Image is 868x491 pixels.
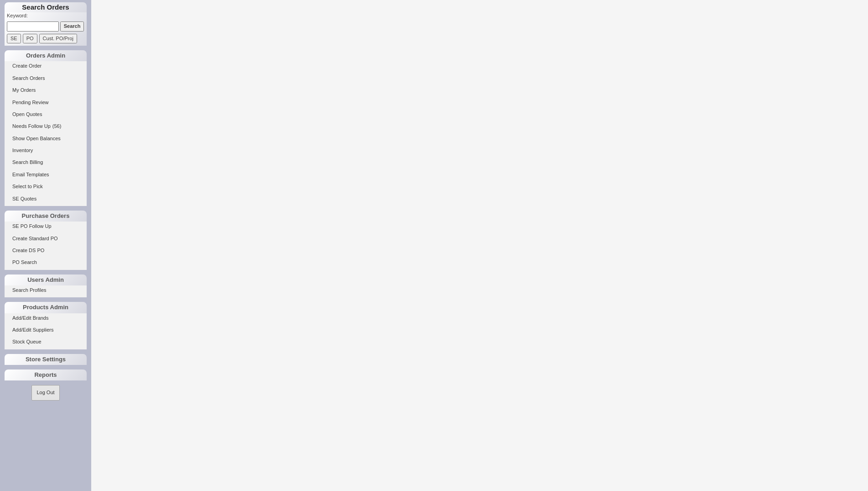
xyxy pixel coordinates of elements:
[12,123,51,129] span: Needs Follow Up
[5,134,87,143] a: Show Open Balances
[5,74,87,83] a: Search Orders
[5,211,87,222] div: Purchase Orders
[5,325,87,335] a: Add/Edit Suppliers
[5,146,87,155] a: Inventory
[5,98,87,107] a: Pending Review
[60,21,84,31] input: Search
[5,337,87,347] a: Stock Queue
[5,370,87,380] div: Reports
[5,182,87,191] a: Select to Pick
[5,85,87,95] a: My Orders
[5,110,87,119] a: Open Quotes
[5,302,87,313] div: Products Admin
[12,100,49,105] span: Pending Review
[5,2,87,12] h1: Search Orders
[31,385,59,400] button: Log Out
[5,170,87,180] a: Email Templates
[5,121,87,131] a: Needs Follow Up(56)
[52,123,62,129] span: ( 56 )
[5,354,87,365] div: Store Settings
[5,285,87,295] a: Search Profiles
[5,313,87,323] a: Add/Edit Brands
[7,12,87,21] p: Keyword:
[5,275,87,285] div: Users Admin
[5,222,87,231] a: SE PO Follow Up
[5,258,87,267] a: PO Search
[5,50,87,61] div: Orders Admin
[5,61,87,71] a: Create Order
[5,234,87,243] a: Create Standard PO
[7,34,21,43] input: SE
[5,194,87,204] a: SE Quotes
[5,158,87,167] a: Search Billing
[39,34,77,43] input: Cust. PO/Proj
[5,246,87,255] a: Create DS PO
[23,34,37,43] input: PO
